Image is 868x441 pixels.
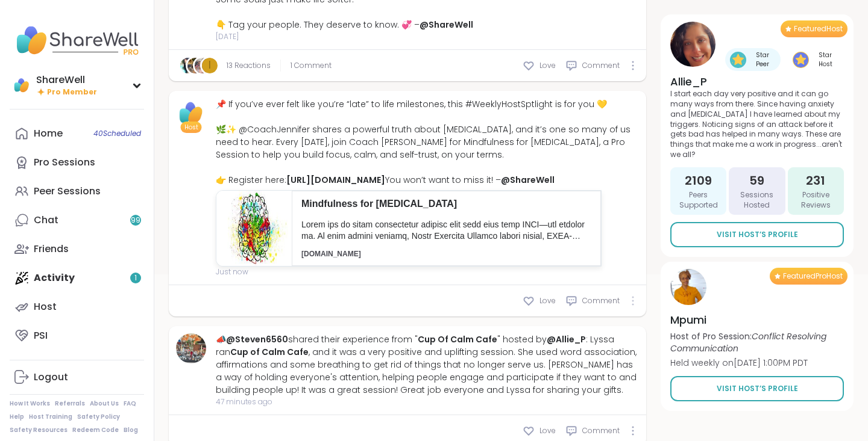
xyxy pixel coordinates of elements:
[10,119,144,148] a: Home40Scheduled
[77,413,120,421] a: Safety Policy
[730,52,746,68] img: Star Peer
[55,399,85,408] a: Referrals
[10,413,24,421] a: Help
[72,426,119,434] a: Redeem Code
[230,346,309,358] a: Cup of Calm Cafe
[131,215,140,226] span: 99
[227,60,271,71] a: 13 Reactions
[10,399,50,408] a: How It Works
[793,52,809,68] img: Star Host
[124,426,138,434] a: Blog
[216,31,499,42] span: [DATE]
[418,333,497,345] a: Cup Of Calm Cafe
[29,413,72,421] a: Host Training
[176,333,206,363] img: Steven6560
[793,190,839,211] span: Positive Reviews
[794,24,843,34] span: Featured Host
[670,74,844,89] h4: Allie_P
[216,190,602,267] a: Mindfulness for [MEDICAL_DATA]Lorem ips do sitam consectetur adipisc elit sedd eius temp INCI—utl...
[539,425,556,436] span: Love
[749,51,776,69] span: Star Peer
[34,329,48,342] div: PSI
[10,19,144,61] img: ShareWell Nav Logo
[93,129,141,138] span: 40 Scheduled
[670,330,844,354] p: Host of Pro Session:
[216,333,639,396] div: 📣 shared their experience from " " hosted by : Lyssa ran , and it was a very positive and uplifti...
[47,87,97,97] span: Pro Member
[10,321,144,350] a: PSI
[582,295,620,306] span: Comment
[286,174,385,186] a: [URL][DOMAIN_NAME]
[670,312,844,327] h4: Mpumi
[10,363,144,392] a: Logout
[539,295,556,306] span: Love
[90,399,119,408] a: About Us
[734,190,780,211] span: Sessions Hosted
[10,206,144,235] a: Chat99
[301,249,591,259] p: [DOMAIN_NAME]
[717,383,798,394] span: Visit Host’s Profile
[301,219,591,242] p: Lorem ips do sitam consectetur adipisc elit sedd eius temp INCI—utl etdolor ma. Al enim admini ve...
[10,426,68,434] a: Safety Resources
[10,177,144,206] a: Peer Sessions
[216,98,639,187] div: 📌 If you’ve ever felt like you’re “late” to life milestones, this #WeeklyHostSptlight is for you ...
[783,271,843,281] span: Featured Pro Host
[717,229,798,240] span: Visit Host’s Profile
[670,89,844,160] p: I start each day very positive and it can go many ways from there. Since having anxiety and [MEDI...
[34,214,58,227] div: Chat
[291,60,332,71] span: 1 Comment
[209,58,211,73] span: i
[216,267,639,277] span: Just now
[420,19,473,31] a: @ShareWell
[216,191,292,266] img: 896b18c7-d765-49cf-b3cc-516e46091b66
[34,371,68,384] div: Logout
[582,60,620,71] span: Comment
[34,156,95,169] div: Pro Sessions
[670,22,715,67] img: Allie_P
[811,51,839,69] span: Star Host
[36,73,97,87] div: ShareWell
[226,333,288,345] a: @Steven6560
[195,58,210,73] img: Shay2Olivia
[10,292,144,321] a: Host
[180,58,196,73] img: Sha777
[675,190,722,211] span: Peers Supported
[301,197,591,211] p: Mindfulness for [MEDICAL_DATA]
[582,425,620,436] span: Comment
[187,58,203,73] img: kimi__k
[10,148,144,177] a: Pro Sessions
[184,123,198,132] span: Host
[547,333,586,345] a: @Allie_P
[10,235,144,264] a: Friends
[34,127,63,140] div: Home
[539,60,556,71] span: Love
[670,222,844,247] a: Visit Host’s Profile
[12,76,31,95] img: ShareWell
[34,185,101,198] div: Peer Sessions
[34,300,57,313] div: Host
[806,172,825,189] span: 231
[685,172,712,189] span: 2109
[176,98,206,128] img: ShareWell
[34,242,69,256] div: Friends
[670,357,844,369] p: Held weekly on [DATE] 1:00PM PDT
[670,376,844,401] a: Visit Host’s Profile
[670,330,826,354] i: Conflict Resolving Communication
[670,269,706,305] img: Mpumi
[749,172,764,189] span: 59
[216,396,639,407] span: 47 minutes ago
[501,174,555,186] a: @ShareWell
[124,399,136,408] a: FAQ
